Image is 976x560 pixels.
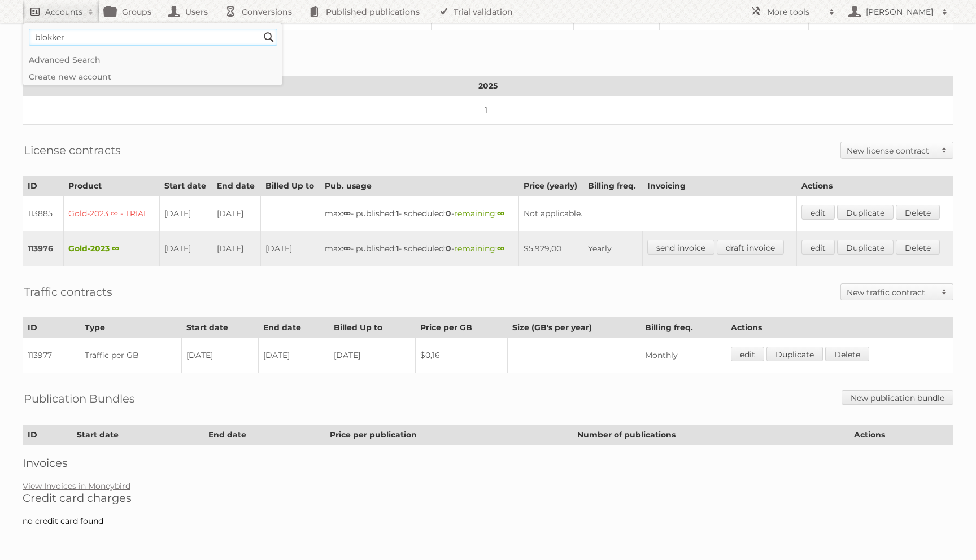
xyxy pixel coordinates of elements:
[841,142,953,158] a: New license contract
[507,318,640,338] th: Size (GB's per year)
[801,205,835,220] a: edit
[837,240,894,255] a: Duplicate
[24,390,135,407] h2: Publication Bundles
[45,6,82,17] h2: Accounts
[258,318,329,338] th: End date
[24,283,112,300] h2: Traffic contracts
[23,481,130,491] a: View Invoices in Moneybird
[847,145,936,156] h2: New license contract
[260,176,320,196] th: Billed Up to
[23,338,80,373] td: 113977
[182,338,259,373] td: [DATE]
[837,205,894,220] a: Duplicate
[640,338,726,373] td: Monthly
[640,318,726,338] th: Billing freq.
[454,208,504,218] span: remaining:
[841,284,953,300] a: New traffic contract
[159,196,212,231] td: [DATE]
[573,425,849,445] th: Number of publications
[204,425,325,445] th: End date
[260,29,277,46] input: Search
[212,196,260,231] td: [DATE]
[583,231,642,266] td: Yearly
[23,176,64,196] th: ID
[849,425,953,445] th: Actions
[63,231,159,266] td: Gold-2023 ∞
[731,347,764,361] a: edit
[72,425,204,445] th: Start date
[936,284,953,300] span: Toggle
[23,96,953,125] td: 1
[329,318,416,338] th: Billed Up to
[182,318,259,338] th: Start date
[825,347,869,361] a: Delete
[647,240,714,255] a: send invoice
[518,231,583,266] td: $5.929,00
[936,142,953,158] span: Toggle
[343,208,351,218] strong: ∞
[329,338,416,373] td: [DATE]
[518,196,797,231] td: Not applicable.
[320,196,518,231] td: max: - published: - scheduled: -
[258,338,329,373] td: [DATE]
[159,231,212,266] td: [DATE]
[446,208,451,218] strong: 0
[343,243,351,253] strong: ∞
[717,240,784,255] a: draft invoice
[497,208,504,218] strong: ∞
[320,231,518,266] td: max: - published: - scheduled: -
[801,240,835,255] a: edit
[80,318,182,338] th: Type
[80,338,182,373] td: Traffic per GB
[23,456,953,470] h2: Invoices
[416,318,507,338] th: Price per GB
[260,231,320,266] td: [DATE]
[63,196,159,231] td: Gold-2023 ∞ - TRIAL
[212,176,260,196] th: End date
[63,176,159,196] th: Product
[23,231,64,266] td: 113976
[24,142,121,159] h2: License contracts
[23,51,282,68] a: Advanced Search
[23,196,64,231] td: 113885
[842,390,953,405] a: New publication bundle
[454,243,504,253] span: remaining:
[23,76,953,96] th: 2025
[325,425,573,445] th: Price per publication
[767,6,823,17] h2: More tools
[583,176,642,196] th: Billing freq.
[212,231,260,266] td: [DATE]
[320,176,518,196] th: Pub. usage
[766,347,823,361] a: Duplicate
[847,287,936,298] h2: New traffic contract
[726,318,953,338] th: Actions
[23,425,72,445] th: ID
[896,205,940,220] a: Delete
[497,243,504,253] strong: ∞
[396,208,399,218] strong: 1
[797,176,953,196] th: Actions
[896,240,940,255] a: Delete
[23,491,953,505] h2: Credit card charges
[863,6,936,17] h2: [PERSON_NAME]
[416,338,507,373] td: $0,16
[23,318,80,338] th: ID
[446,243,451,253] strong: 0
[642,176,796,196] th: Invoicing
[23,68,282,85] a: Create new account
[159,176,212,196] th: Start date
[518,176,583,196] th: Price (yearly)
[396,243,399,253] strong: 1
